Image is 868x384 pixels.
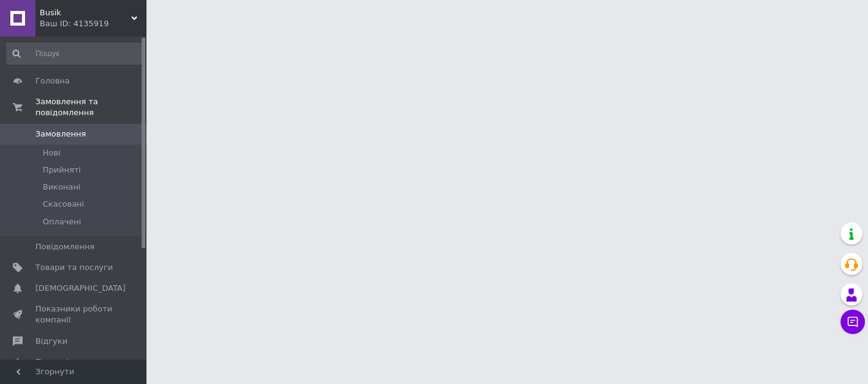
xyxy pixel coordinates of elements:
[35,304,113,325] span: Показники роботи компанії
[35,241,95,252] span: Повідомлення
[35,262,113,273] span: Товари та послуги
[841,310,865,334] button: Чат з покупцем
[35,96,146,118] span: Замовлення та повідомлення
[35,129,86,140] span: Замовлення
[43,199,84,210] span: Скасовані
[40,7,131,18] span: Busik
[35,283,126,294] span: [DEMOGRAPHIC_DATA]
[35,336,67,347] span: Відгуки
[43,165,81,176] span: Прийняті
[40,18,146,29] div: Ваш ID: 4135919
[43,182,81,193] span: Виконані
[43,148,60,158] span: Нові
[35,357,68,368] span: Покупці
[6,43,144,65] input: Пошук
[43,216,81,227] span: Оплачені
[35,76,70,87] span: Головна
